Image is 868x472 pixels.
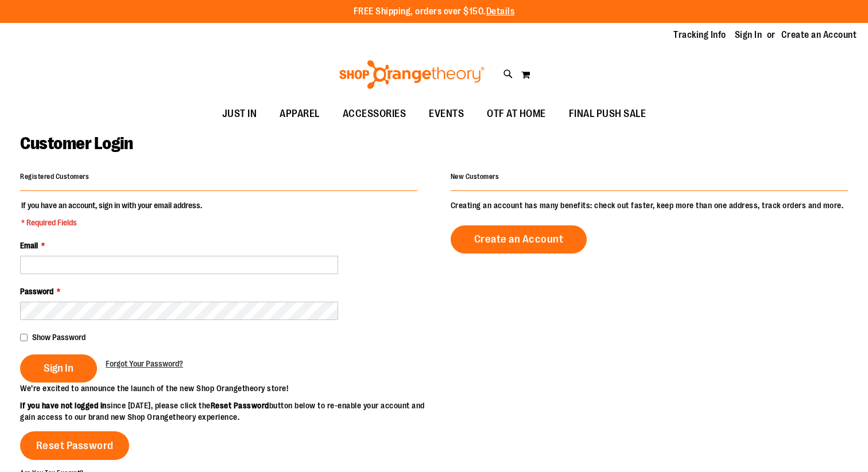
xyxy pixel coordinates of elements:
span: Password [20,287,53,296]
img: Shop Orangetheory [338,60,486,89]
span: Create an Account [474,233,564,245]
button: Sign In [20,354,97,383]
a: Create an Account [451,225,587,253]
span: Reset Password [36,439,114,452]
a: Reset Password [20,431,129,460]
a: Forgot Your Password? [106,358,183,369]
span: Sign In [44,362,73,375]
strong: New Customers [451,173,499,181]
a: Create an Account [781,29,857,41]
p: FREE Shipping, orders over $150. [354,5,515,18]
span: OTF AT HOME [487,101,546,127]
a: Sign In [735,29,762,41]
p: since [DATE], please click the button below to re-enable your account and gain access to our bran... [20,400,434,423]
a: JUST IN [211,101,269,127]
span: Email [20,241,38,250]
p: Creating an account has many benefits: check out faster, keep more than one address, track orders... [451,200,848,211]
span: EVENTS [429,101,464,127]
p: We’re excited to announce the launch of the new Shop Orangetheory store! [20,383,434,394]
span: APPAREL [280,101,320,127]
span: JUST IN [222,101,257,127]
a: OTF AT HOME [475,101,557,127]
strong: Reset Password [211,401,269,410]
a: APPAREL [268,101,331,127]
span: FINAL PUSH SALE [569,101,646,127]
a: ACCESSORIES [331,101,418,127]
span: Show Password [32,333,86,342]
span: Customer Login [20,134,133,153]
span: * Required Fields [21,217,202,228]
a: Tracking Info [673,29,726,41]
a: FINAL PUSH SALE [557,101,658,127]
strong: Registered Customers [20,173,89,181]
strong: If you have not logged in [20,401,107,410]
a: Details [486,6,515,17]
legend: If you have an account, sign in with your email address. [20,200,203,228]
span: Forgot Your Password? [106,359,183,368]
a: EVENTS [417,101,475,127]
span: ACCESSORIES [343,101,406,127]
